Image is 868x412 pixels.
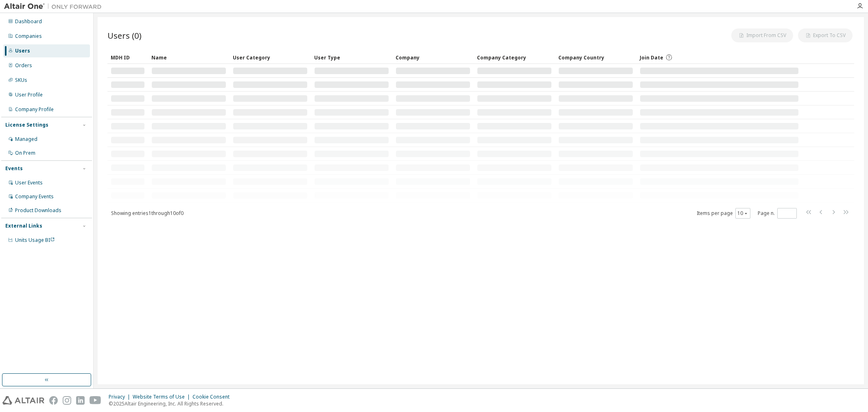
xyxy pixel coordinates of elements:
[111,210,184,217] span: Showing entries 1 through 10 of 0
[76,396,85,405] img: linkedin.svg
[15,33,42,39] div: Companies
[151,51,226,64] div: Name
[15,48,30,54] div: Users
[109,400,234,407] p: © 2025 Altair Engineering, Inc. All Rights Reserved.
[758,208,797,219] span: Page n.
[798,28,853,42] button: Export To CSV
[15,150,35,156] div: On Prem
[477,51,552,64] div: Company Category
[109,394,133,400] div: Privacy
[133,394,192,400] div: Website Terms of Use
[396,51,470,64] div: Company
[15,92,43,98] div: User Profile
[5,165,23,172] div: Events
[15,77,27,83] div: SKUs
[314,51,389,64] div: User Type
[192,394,234,400] div: Cookie Consent
[15,180,43,186] div: User Events
[731,28,793,42] button: Import From CSV
[697,208,750,219] span: Items per page
[558,51,633,64] div: Company Country
[5,223,42,229] div: External Links
[233,51,308,64] div: User Category
[737,210,748,217] button: 10
[640,54,663,61] span: Join Date
[4,2,106,11] img: Altair One
[15,106,54,113] div: Company Profile
[15,136,37,142] div: Managed
[49,396,58,405] img: facebook.svg
[107,30,142,41] span: Users (0)
[5,122,48,128] div: License Settings
[111,51,145,64] div: MDH ID
[665,54,673,61] svg: Date when the user was first added or directly signed up. If the user was deleted and later re-ad...
[15,62,32,69] div: Orders
[63,396,71,405] img: instagram.svg
[90,396,101,405] img: youtube.svg
[15,237,55,243] span: Units Usage BI
[15,193,54,200] div: Company Events
[2,396,44,405] img: altair_logo.svg
[15,207,61,214] div: Product Downloads
[15,18,42,25] div: Dashboard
